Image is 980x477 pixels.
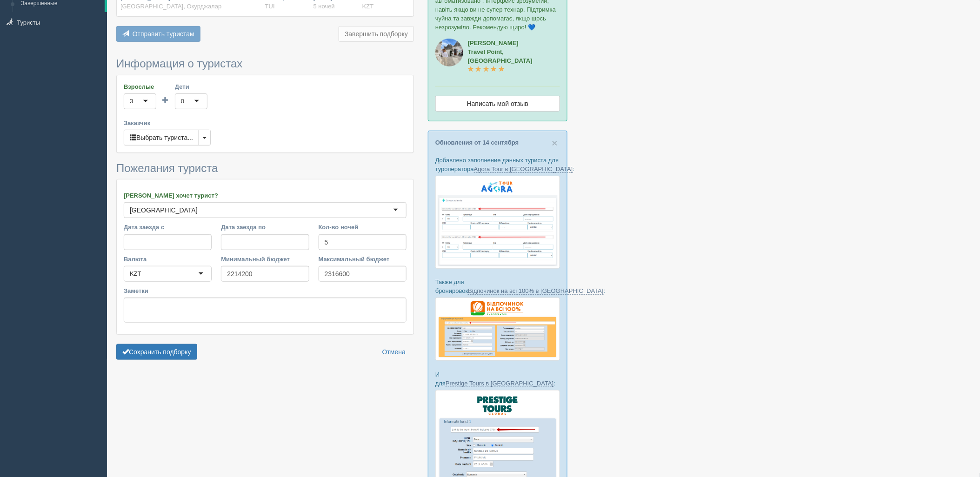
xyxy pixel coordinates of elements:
[130,205,198,215] div: [GEOGRAPHIC_DATA]
[435,278,560,295] p: Также для бронировок :
[552,138,558,148] button: Close
[468,287,603,295] a: Відпочинок на всі 100% в [GEOGRAPHIC_DATA]
[435,298,560,361] img: otdihnavse100--%D1%84%D0%BE%D1%80%D0%BC%D0%B0-%D0%B1%D1%80%D0%BE%D0%BD%D0%B8%D1%80%D0%BE%D0%B2%D0...
[339,26,414,42] button: Завершить подборку
[474,166,573,173] a: Agora Tour в [GEOGRAPHIC_DATA]
[221,223,309,232] label: Дата заезда по
[124,130,199,146] button: Выбрать туриста...
[116,26,200,42] button: Отправить туристам
[376,344,412,360] a: Отмена
[435,139,519,146] a: Обновления от 14 сентября
[124,255,212,264] label: Валюта
[446,380,553,387] a: Prestige Tours в [GEOGRAPHIC_DATA]
[265,3,275,10] span: TUI
[116,344,197,360] button: Сохранить подборку
[130,269,141,278] div: KZT
[435,176,560,269] img: agora-tour-%D1%84%D0%BE%D1%80%D0%BC%D0%B0-%D0%B1%D1%80%D0%BE%D0%BD%D1%8E%D0%B2%D0%B0%D0%BD%D0%BD%...
[124,223,212,232] label: Дата заезда с
[133,30,194,38] span: Отправить туристам
[319,234,407,250] input: 7-10 или 7,10,14
[435,370,560,388] p: И для :
[221,255,309,264] label: Минимальный бюджет
[313,3,335,10] span: 5 ночей
[124,191,407,200] label: [PERSON_NAME] хочет турист?
[124,82,156,91] label: Взрослые
[468,40,533,73] a: [PERSON_NAME]Travel Point, [GEOGRAPHIC_DATA]
[181,97,184,106] div: 0
[116,162,218,174] span: Пожелания туриста
[175,82,207,91] label: Дети
[435,156,560,173] p: Добавлено заполнение данных туриста для туроператора :
[552,138,558,148] span: ×
[124,119,407,127] label: Заказчик
[435,96,560,112] a: Написать мой отзыв
[319,223,407,232] label: Кол-во ночей
[124,286,407,295] label: Заметки
[362,3,374,10] span: KZT
[116,58,414,70] h3: Информация о туристах
[120,3,221,10] span: [GEOGRAPHIC_DATA], Окурджалар
[130,97,133,106] div: 3
[319,255,407,264] label: Максимальный бюджет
